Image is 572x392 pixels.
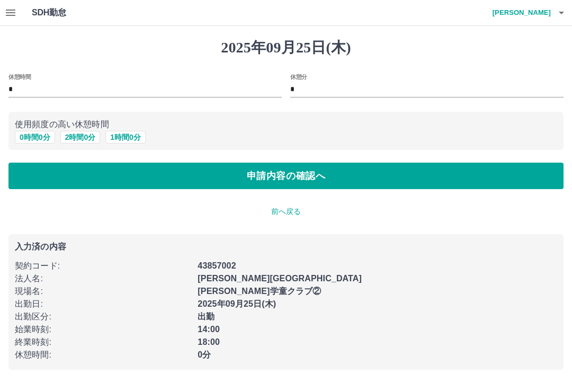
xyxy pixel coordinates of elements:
button: 申請内容の確認へ [8,163,564,189]
label: 休憩時間 [8,73,31,81]
b: 14:00 [198,325,220,334]
p: 前へ戻る [8,206,564,217]
p: 出勤日 : [15,298,191,310]
b: 43857002 [198,261,236,270]
b: [PERSON_NAME]学童クラブ② [198,287,321,296]
p: 出勤区分 : [15,310,191,323]
p: 現場名 : [15,285,191,298]
p: 契約コード : [15,260,191,272]
p: 法人名 : [15,272,191,285]
label: 休憩分 [290,73,307,81]
b: 18:00 [198,337,220,346]
p: 始業時刻 : [15,323,191,336]
p: 休憩時間 : [15,349,191,361]
h1: 2025年09月25日(木) [8,39,564,57]
p: 終業時刻 : [15,336,191,349]
b: 0分 [198,350,211,359]
p: 使用頻度の高い休憩時間 [15,118,557,131]
p: 入力済の内容 [15,243,557,251]
button: 2時間0分 [60,131,101,144]
button: 0時間0分 [15,131,55,144]
b: 出勤 [198,312,215,321]
b: [PERSON_NAME][GEOGRAPHIC_DATA] [198,274,362,283]
button: 1時間0分 [105,131,146,144]
b: 2025年09月25日(木) [198,299,276,308]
